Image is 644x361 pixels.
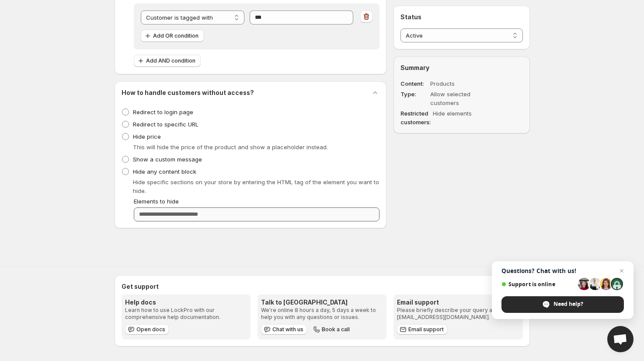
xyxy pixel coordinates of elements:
[501,267,624,274] span: Questions? Chat with us!
[261,324,307,335] button: Chat with us
[433,109,500,126] dd: Hide elements
[400,90,428,107] dt: Type:
[125,298,247,307] h3: Help docs
[261,307,383,321] p: We're online 8 hours a day, 5 days a week to help you with any questions or issues.
[261,298,383,307] h3: Talk to [GEOGRAPHIC_DATA]
[430,90,498,107] dd: Allow selected customers
[134,55,201,67] button: Add AND condition
[408,326,444,333] span: Email support
[153,32,198,39] span: Add OR condition
[400,109,431,126] dt: Restricted customers:
[141,30,204,42] button: Add OR condition
[310,324,353,335] button: Book a call
[133,109,193,116] span: Redirect to login page
[146,57,195,64] span: Add AND condition
[125,324,169,335] a: Open docs
[133,179,379,194] span: Hide specific sections on your store by entering the HTML tag of the element you want to hide.
[133,133,161,140] span: Hide price
[501,281,575,287] span: Support is online
[136,326,165,333] span: Open docs
[122,282,523,291] h2: Get support
[322,326,350,333] span: Book a call
[122,88,254,97] h2: How to handle customers without access?
[133,121,198,128] span: Redirect to specific URL
[133,168,196,175] span: Hide any content block
[397,307,519,321] p: Please briefly describe your query and email [EMAIL_ADDRESS][DOMAIN_NAME].
[400,63,522,72] h2: Summary
[134,198,179,205] span: Elements to hide
[553,300,583,308] span: Need help?
[430,79,498,88] dd: Products
[501,296,624,313] span: Need help?
[400,79,428,88] dt: Content:
[607,326,634,352] a: Open chat
[397,324,447,335] a: Email support
[272,326,303,333] span: Chat with us
[125,307,247,321] p: Learn how to use LockPro with our comprehensive help documentation.
[133,156,202,163] span: Show a custom message
[400,13,522,21] h2: Status
[397,298,519,307] h3: Email support
[133,144,328,151] span: This will hide the price of the product and show a placeholder instead.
